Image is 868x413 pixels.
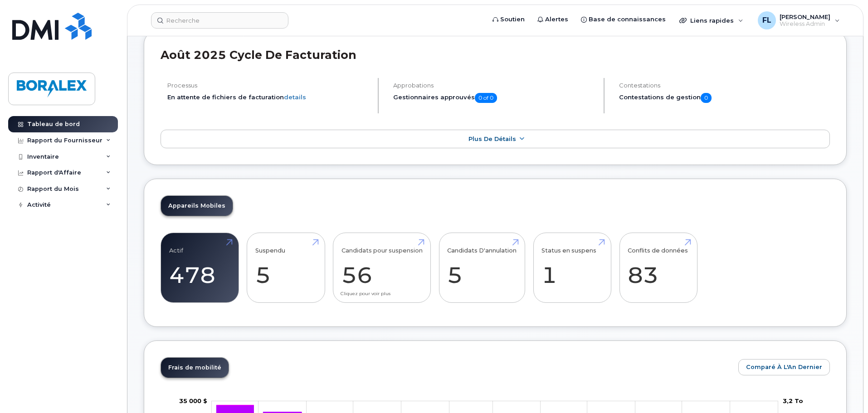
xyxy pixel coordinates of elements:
a: Alertes [531,10,575,29]
a: Candidats D'annulation 5 [447,238,517,298]
h4: Approbations [393,82,596,89]
li: En attente de fichiers de facturation [167,93,370,102]
span: [PERSON_NAME] [780,13,830,20]
a: Soutien [486,10,531,29]
tspan: 35 000 $ [179,397,207,404]
span: Liens rapides [690,17,734,24]
a: Actif 478 [169,238,230,298]
span: Comparé à l'An Dernier [746,363,822,371]
span: Base de connaissances [589,15,666,24]
h4: Processus [167,82,370,89]
h4: Contestations [619,82,830,89]
div: Felix Leblanc [751,11,846,29]
input: Recherche [151,12,288,29]
span: Soutien [500,15,525,24]
a: Candidats pour suspension 56 [341,238,423,298]
span: FL [762,15,771,26]
a: details [284,93,306,101]
span: 0 of 0 [475,93,497,103]
h5: Gestionnaires approuvés [393,93,596,103]
span: Alertes [545,15,568,24]
a: Suspendu 5 [255,238,317,298]
button: Comparé à l'An Dernier [738,359,830,375]
a: Status en suspens 1 [541,238,603,298]
a: Appareils Mobiles [161,196,233,216]
a: Conflits de données 83 [628,238,689,298]
g: 0 $ [179,397,207,404]
span: Plus de détails [468,136,516,142]
a: Base de connaissances [575,10,672,29]
span: Wireless Admin [780,20,830,28]
h5: Contestations de gestion [619,93,830,103]
span: 0 [701,93,712,103]
tspan: 3,2 To [783,397,803,404]
h2: août 2025 Cycle de facturation [161,48,830,62]
a: Frais de mobilité [161,358,229,378]
div: Liens rapides [673,11,750,29]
